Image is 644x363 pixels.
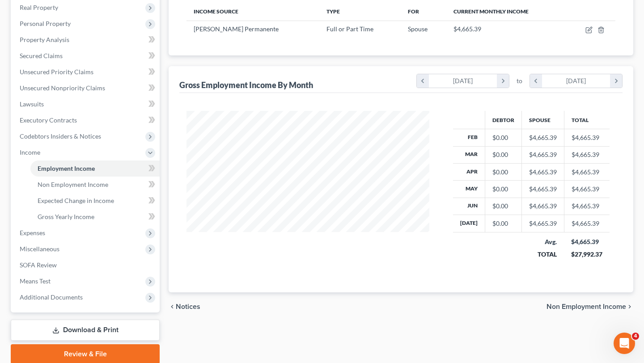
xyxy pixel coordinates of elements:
[492,219,514,228] div: $0.00
[529,150,557,159] div: $4,665.39
[20,68,93,76] span: Unsecured Priority Claims
[610,74,622,88] i: chevron_right
[20,293,83,301] span: Additional Documents
[453,181,485,198] th: May
[529,168,557,177] div: $4,665.39
[30,177,160,193] a: Non Employment Income
[408,25,428,33] span: Spouse
[20,277,51,285] span: Means Test
[30,193,160,209] a: Expected Change in Income
[38,197,114,204] span: Expected Change in Income
[20,229,45,236] span: Expenses
[485,111,521,129] th: Debtor
[529,219,557,228] div: $4,665.39
[626,303,633,310] i: chevron_right
[20,84,105,92] span: Unsecured Nonpriority Claims
[453,25,481,33] span: $4,665.39
[20,132,101,140] span: Codebtors Insiders & Notices
[564,111,610,129] th: Total
[13,112,160,128] a: Executory Contracts
[13,48,160,64] a: Secured Claims
[529,250,557,259] div: TOTAL
[13,257,160,273] a: SOFA Review
[30,160,160,177] a: Employment Income
[492,202,514,211] div: $0.00
[38,213,94,220] span: Gross Yearly Income
[408,8,419,15] span: For
[20,245,59,253] span: Miscellaneous
[194,25,279,33] span: [PERSON_NAME] Permanente
[564,198,610,215] td: $4,665.39
[453,198,485,215] th: Jun
[38,165,95,172] span: Employment Income
[20,100,44,108] span: Lawsuits
[547,303,633,310] button: Non Employment Income chevron_right
[453,215,485,232] th: [DATE]
[20,261,57,269] span: SOFA Review
[564,181,610,198] td: $4,665.39
[429,74,497,88] div: [DATE]
[529,237,557,246] div: Avg.
[13,96,160,112] a: Lawsuits
[20,4,58,11] span: Real Property
[547,303,626,310] span: Non Employment Income
[492,150,514,159] div: $0.00
[20,148,40,156] span: Income
[194,8,238,15] span: Income Source
[20,116,77,124] span: Executory Contracts
[176,303,200,310] span: Notices
[13,32,160,48] a: Property Analysis
[169,303,200,310] button: chevron_left Notices
[417,74,429,88] i: chevron_left
[453,146,485,163] th: Mar
[13,64,160,80] a: Unsecured Priority Claims
[492,168,514,177] div: $0.00
[564,163,610,180] td: $4,665.39
[497,74,509,88] i: chevron_right
[521,111,564,129] th: Spouse
[326,25,373,33] span: Full or Part Time
[169,303,176,310] i: chevron_left
[20,20,71,27] span: Personal Property
[564,146,610,163] td: $4,665.39
[492,185,514,194] div: $0.00
[20,52,63,59] span: Secured Claims
[564,129,610,146] td: $4,665.39
[529,185,557,194] div: $4,665.39
[179,80,313,90] div: Gross Employment Income By Month
[20,36,69,43] span: Property Analysis
[614,333,635,354] iframe: Intercom live chat
[517,76,522,85] span: to
[453,8,529,15] span: Current Monthly Income
[13,80,160,96] a: Unsecured Nonpriority Claims
[453,163,485,180] th: Apr
[38,181,108,188] span: Non Employment Income
[326,8,340,15] span: Type
[453,129,485,146] th: Feb
[564,215,610,232] td: $4,665.39
[492,133,514,142] div: $0.00
[30,209,160,225] a: Gross Yearly Income
[529,133,557,142] div: $4,665.39
[632,333,639,340] span: 4
[542,74,610,88] div: [DATE]
[529,202,557,211] div: $4,665.39
[530,74,542,88] i: chevron_left
[11,320,160,341] a: Download & Print
[571,237,602,246] div: $4,665.39
[571,250,602,259] div: $27,992.37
